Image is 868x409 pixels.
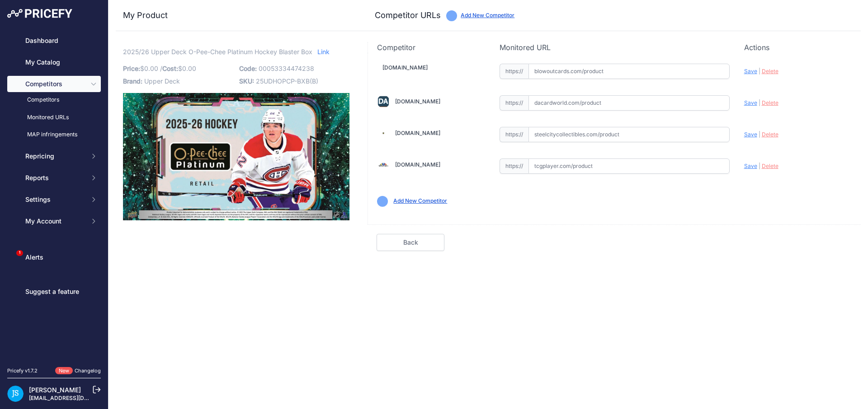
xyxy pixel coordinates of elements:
[123,46,312,57] span: 2025/26 Upper Deck O-Pee-Chee Platinum Hockey Blaster Box
[500,127,528,142] span: https://
[123,65,140,72] span: Price:
[377,234,444,251] a: Back
[144,65,158,72] span: 0.00
[25,217,85,226] span: My Account
[25,173,85,182] span: Reports
[500,64,528,79] span: https://
[762,99,778,106] span: Delete
[7,148,101,164] button: Repricing
[7,33,101,356] nav: Sidebar
[7,367,38,375] div: Pricefy v1.7.2
[7,54,101,70] a: My Catalog
[25,195,85,204] span: Settings
[259,65,314,72] span: 00053334474238
[7,33,101,49] a: Dashboard
[744,68,757,74] span: Save
[7,110,101,125] a: Monitored URLs
[7,249,101,265] a: Alerts
[239,65,257,72] span: Code:
[528,95,730,111] input: dacardworld.com/product
[7,170,101,186] button: Reports
[759,163,760,169] span: |
[395,161,440,168] a: [DOMAIN_NAME]
[528,64,730,79] input: blowoutcards.com/product
[393,197,447,204] a: Add New Competitor
[528,158,730,174] input: tcgplayer.com/product
[762,131,778,138] span: Delete
[744,99,757,106] span: Save
[759,131,760,138] span: |
[123,77,142,85] span: Brand:
[375,9,441,22] h3: Competitor URLs
[500,158,528,174] span: https://
[7,9,72,18] img: Pricefy Logo
[461,12,514,19] a: Add New Competitor
[123,9,349,22] h3: My Product
[528,127,730,142] input: steelcitycollectibles.com/product
[144,77,180,85] span: Upper Deck
[744,163,757,169] span: Save
[7,284,101,300] a: Suggest a feature
[762,68,778,74] span: Delete
[239,77,254,85] span: SKU:
[382,64,428,71] a: [DOMAIN_NAME]
[123,62,234,75] p: $
[25,79,85,88] span: Competitors
[162,65,178,72] span: Cost:
[7,191,101,208] button: Settings
[395,130,440,136] a: [DOMAIN_NAME]
[182,65,196,72] span: 0.00
[317,46,330,57] a: Link
[160,65,196,72] span: / $
[256,77,318,85] span: 25UDHOPCP-BXB(B)
[759,68,760,74] span: |
[500,42,730,53] p: Monitored URL
[75,367,101,374] a: Changelog
[7,213,101,229] button: My Account
[7,92,101,108] a: Competitors
[55,367,73,375] span: New
[762,163,778,169] span: Delete
[377,42,485,53] p: Competitor
[759,99,760,106] span: |
[395,98,440,105] a: [DOMAIN_NAME]
[7,127,101,143] a: MAP infringements
[29,386,81,394] a: [PERSON_NAME]
[25,152,85,161] span: Repricing
[500,95,528,111] span: https://
[7,76,101,92] button: Competitors
[29,395,123,401] a: [EMAIL_ADDRESS][DOMAIN_NAME]
[744,42,852,53] p: Actions
[744,131,757,138] span: Save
